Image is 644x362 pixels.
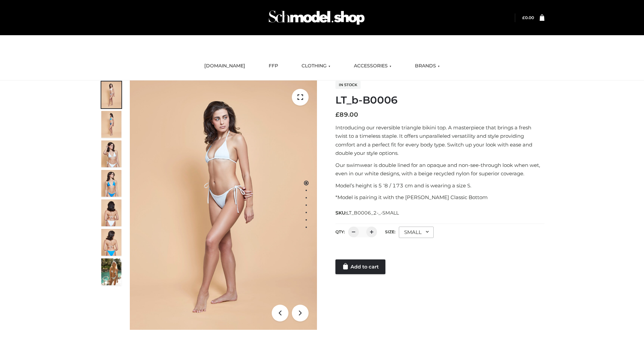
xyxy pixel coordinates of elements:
[335,259,385,274] a: Add to cart
[101,258,121,285] img: Arieltop_CloudNine_AzureSky2.jpg
[101,140,121,167] img: ArielClassicBikiniTop_CloudNine_AzureSky_OW114ECO_3-scaled.jpg
[335,81,361,89] span: In stock
[335,123,544,158] p: Introducing our reversible triangle bikini top. A masterpiece that brings a fresh twist to a time...
[264,59,283,73] a: FFP
[101,111,121,138] img: ArielClassicBikiniTop_CloudNine_AzureSky_OW114ECO_2-scaled.jpg
[101,229,121,256] img: ArielClassicBikiniTop_CloudNine_AzureSky_OW114ECO_8-scaled.jpg
[335,94,544,106] h1: LT_b-B0006
[297,59,335,73] a: CLOTHING
[335,181,544,190] p: Model’s height is 5 ‘8 / 173 cm and is wearing a size S.
[385,229,395,234] label: Size:
[346,210,399,216] span: LT_B0006_2-_-SMALL
[349,59,396,73] a: ACCESSORIES
[335,229,345,234] label: QTY:
[410,59,445,73] a: BRANDS
[335,193,544,202] p: *Model is pairing it with the [PERSON_NAME] Classic Bottom
[101,199,121,226] img: ArielClassicBikiniTop_CloudNine_AzureSky_OW114ECO_7-scaled.jpg
[522,15,534,20] bdi: 0.00
[199,59,250,73] a: [DOMAIN_NAME]
[399,227,434,238] div: SMALL
[266,4,367,31] img: Schmodel Admin 964
[130,80,317,330] img: ArielClassicBikiniTop_CloudNine_AzureSky_OW114ECO_1
[522,15,534,20] a: £0.00
[522,15,525,20] span: £
[335,209,399,217] span: SKU:
[101,81,121,108] img: ArielClassicBikiniTop_CloudNine_AzureSky_OW114ECO_1-scaled.jpg
[335,111,339,118] span: £
[335,111,358,118] bdi: 89.00
[335,161,544,178] p: Our swimwear is double lined for an opaque and non-see-through look when wet, even in our white d...
[101,170,121,197] img: ArielClassicBikiniTop_CloudNine_AzureSky_OW114ECO_4-scaled.jpg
